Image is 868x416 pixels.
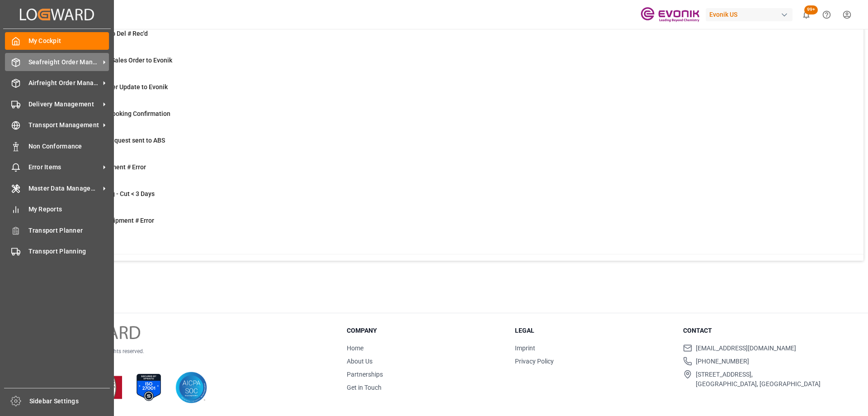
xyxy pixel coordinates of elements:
span: Transport Planning [28,247,109,256]
a: Privacy Policy [515,358,554,365]
h3: Contact [683,326,840,335]
button: Evonik US [706,6,796,23]
img: ISO 27001 Certification [133,372,165,403]
a: 1Pending Bkg Request sent to ABSShipment [47,136,852,155]
span: [EMAIL_ADDRESS][DOMAIN_NAME] [696,344,796,353]
span: ABS: Missing Booking Confirmation [69,110,170,117]
a: Home [347,344,363,352]
span: Non Conformance [28,142,109,151]
span: Error Sales Order Update to Evonik [69,83,168,91]
span: Sidebar Settings [29,397,110,406]
button: show 100 new notifications [796,5,816,25]
a: My Reports [5,201,109,218]
a: 0Error on Initial Sales Order to EvonikShipment [47,56,852,75]
img: AICPA SOC [175,372,207,403]
a: Imprint [515,344,535,352]
button: Help Center [816,5,837,25]
a: 35ABS: Missing Booking ConfirmationShipment [47,109,852,128]
img: Evonik-brand-mark-Deep-Purple-RGB.jpeg_1700498283.jpeg [641,7,699,23]
h3: Legal [515,326,672,335]
a: Get in Touch [347,384,382,391]
a: 2Main-Leg Shipment # ErrorShipment [47,163,852,182]
a: 0Error Sales Order Update to EvonikShipment [47,82,852,101]
span: [PHONE_NUMBER] [696,357,749,366]
span: Transport Management [28,120,100,130]
span: Master Data Management [28,184,100,193]
p: © 2025 Logward. All rights reserved. [59,347,325,355]
span: Pending Bkg Request sent to ABS [69,137,165,144]
a: Partnerships [347,371,383,378]
a: 11ETD < 3 Days,No Del # Rec'dShipment [47,29,852,48]
a: About Us [347,358,373,365]
span: My Reports [28,205,109,214]
span: Error Items [28,163,100,172]
a: 65TU: PGI Missing - Cut < 3 DaysTransport Unit [47,189,852,208]
a: 1TU : Pre-Leg Shipment # ErrorTransport Unit [47,216,852,235]
span: Airfreight Order Management [28,78,100,88]
span: [STREET_ADDRESS], [GEOGRAPHIC_DATA], [GEOGRAPHIC_DATA] [696,370,821,389]
h3: Company [347,326,504,335]
p: Version 1.1.132 [59,355,325,363]
span: Delivery Management [28,100,100,109]
a: Transport Planner [5,221,109,239]
span: Seafreight Order Management [28,57,100,67]
span: 99+ [804,5,818,14]
a: Non Conformance [5,137,109,155]
div: Evonik US [706,8,793,21]
a: My Cockpit [5,32,109,50]
span: Error on Initial Sales Order to Evonik [69,57,172,64]
span: Transport Planner [28,226,109,235]
span: My Cockpit [28,36,109,46]
a: Transport Planning [5,243,109,260]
